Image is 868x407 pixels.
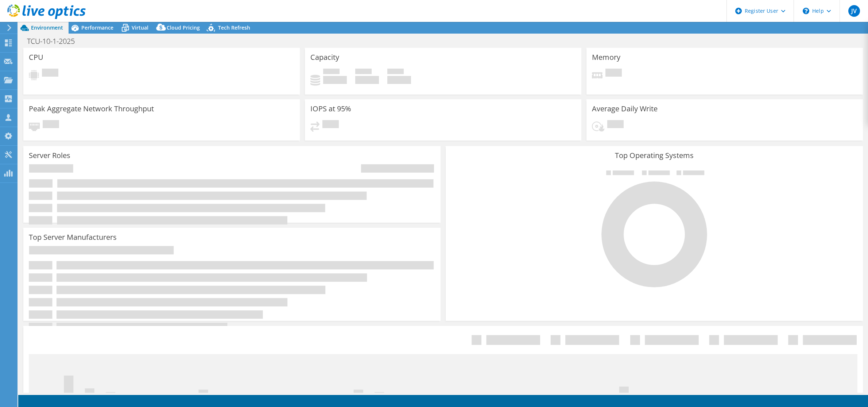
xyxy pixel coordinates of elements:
[803,8,809,14] svg: \n
[605,69,622,78] span: Pending
[42,69,58,78] span: Pending
[310,105,351,113] h3: IOPS at 95%
[323,69,340,76] span: Used
[24,37,86,45] h1: TCU-10-1-2025
[592,105,658,113] h3: Average Daily Write
[43,120,59,130] span: Pending
[848,5,860,17] span: JV
[29,151,70,160] h3: Server Roles
[323,76,347,84] h4: 0 GiB
[607,120,624,130] span: Pending
[592,53,620,61] h3: Memory
[355,69,372,76] span: Free
[355,76,379,84] h4: 0 GiB
[29,53,43,61] h3: CPU
[167,24,200,31] span: Cloud Pricing
[81,24,113,31] span: Performance
[387,69,404,76] span: Total
[29,233,117,241] h3: Top Server Manufacturers
[29,105,154,113] h3: Peak Aggregate Network Throughput
[451,151,857,160] h3: Top Operating Systems
[310,53,339,61] h3: Capacity
[218,24,250,31] span: Tech Refresh
[31,24,63,31] span: Environment
[387,76,411,84] h4: 0 GiB
[322,120,339,130] span: Pending
[132,24,148,31] span: Virtual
